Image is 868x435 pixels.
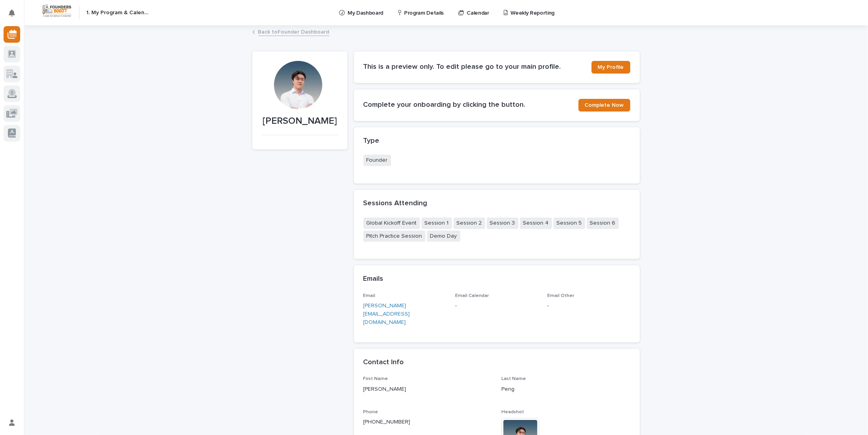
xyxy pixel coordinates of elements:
[422,217,452,229] span: Session 1
[592,61,630,74] a: My Profile
[487,217,518,229] span: Session 3
[363,293,376,298] span: Email
[363,419,410,425] a: [PHONE_NUMBER]
[454,217,485,229] span: Session 2
[363,231,425,242] span: Pitch Practice Session
[262,115,338,127] p: [PERSON_NAME]
[86,9,150,16] h2: 1. My Program & Calendar
[501,376,526,381] span: Last Name
[579,99,630,112] a: Complete Now
[258,27,329,36] a: Back toFounder Dashboard
[427,231,460,242] span: Demo Day
[42,4,72,18] img: Workspace Logo
[363,303,410,325] a: [PERSON_NAME][EMAIL_ADDRESS][DOMAIN_NAME]
[363,275,384,284] h2: Emails
[363,155,391,166] span: Founder
[363,376,388,381] span: First Name
[554,217,585,229] span: Session 5
[363,63,592,72] h2: This is a preview only. To edit please go to your main profile.
[363,385,492,393] p: [PERSON_NAME]
[547,302,630,310] p: -
[363,199,427,208] h2: Sessions Attending
[547,293,574,298] span: Email Other
[363,410,378,414] span: Phone
[598,64,624,70] span: My Profile
[363,358,404,367] h2: Contact Info
[587,217,619,229] span: Session 6
[4,5,20,21] button: Notifications
[363,101,579,110] h2: Complete your onboarding by clicking the button.
[363,217,420,229] span: Global Kickoff Event
[455,293,489,298] span: Email Calendar
[585,102,624,108] span: Complete Now
[501,410,524,414] span: Headshot
[520,217,552,229] span: Session 4
[10,9,20,22] div: Notifications
[501,385,630,393] p: Peng
[455,302,538,310] p: -
[363,137,380,146] h2: Type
